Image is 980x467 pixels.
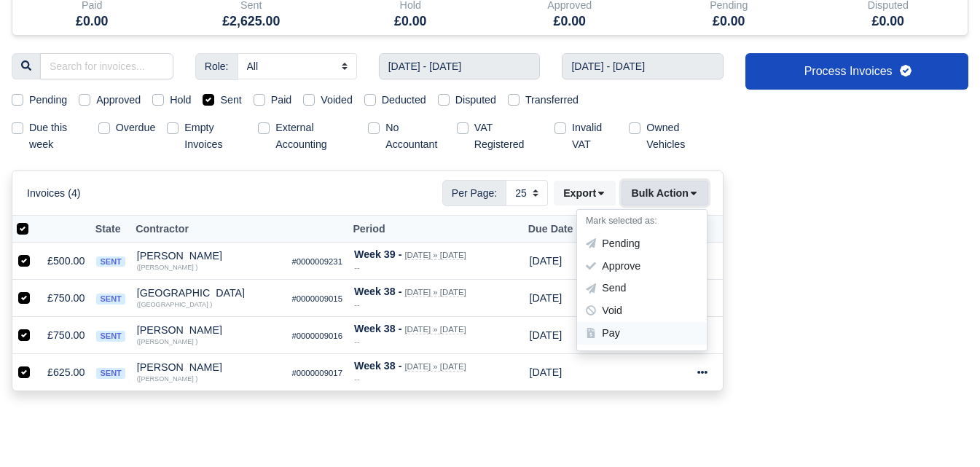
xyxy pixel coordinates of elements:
label: External Accounting [275,119,356,153]
div: [PERSON_NAME] [137,325,281,335]
strong: Week 38 - [354,286,401,297]
button: Bulk Action [622,181,708,205]
span: Role: [195,53,238,79]
div: [PERSON_NAME] [137,251,281,261]
td: £500.00 [42,242,90,279]
th: State [90,216,130,243]
label: Sent [220,92,241,109]
label: Paid [271,92,292,109]
th: Due Date [523,216,600,243]
i: -- [354,300,360,309]
i: -- [354,263,360,272]
span: 11 hours from now [529,366,562,378]
label: Voided [321,92,353,109]
small: [DATE] » [DATE] [404,325,466,334]
h5: £0.00 [23,14,161,29]
i: -- [354,337,360,346]
div: Send [577,278,707,300]
small: [DATE] » [DATE] [404,251,466,260]
span: 11 hours from now [529,329,562,341]
span: sent [96,294,125,305]
small: ([PERSON_NAME] ) [137,264,198,271]
small: ([PERSON_NAME] ) [137,375,198,382]
label: Disputed [455,92,496,109]
h5: £0.00 [660,14,798,29]
div: Pending [577,232,707,255]
input: Start week... [379,53,541,79]
label: No Accountant [385,119,445,153]
span: 1 week from now [529,255,562,267]
small: [DATE] » [DATE] [404,362,466,372]
small: #0000009231 [291,257,342,266]
iframe: Chat Widget [907,397,980,467]
td: £750.00 [42,280,90,317]
a: Process Invoices [745,53,968,90]
small: #0000009017 [291,369,342,377]
div: Export [554,181,622,205]
label: Deducted [382,92,426,109]
h5: £0.00 [501,14,639,29]
input: Search for invoices... [40,53,173,79]
h6: Mark selected as: [577,210,707,232]
th: Period [348,216,523,243]
label: Overdue [116,119,156,136]
span: Per Page: [442,180,506,206]
div: Void [577,299,707,322]
input: End week... [562,53,724,79]
label: Due this week [29,119,87,153]
th: Contractor [131,216,286,243]
td: £625.00 [42,354,90,391]
div: Pay [577,322,707,345]
small: #0000009015 [291,294,342,303]
div: [GEOGRAPHIC_DATA] [137,288,281,298]
label: Invalid VAT [572,119,617,153]
h6: Invoices (4) [27,187,81,200]
small: #0000009016 [291,331,342,340]
small: ([GEOGRAPHIC_DATA] ) [137,301,212,308]
h5: £2,625.00 [183,14,321,29]
small: [DATE] » [DATE] [404,288,466,297]
span: sent [96,331,125,342]
label: Hold [170,92,191,109]
h5: £0.00 [342,14,479,29]
label: Owned Vehicles [646,119,712,153]
label: Empty Invoices [184,119,246,153]
small: ([PERSON_NAME] ) [137,338,198,345]
label: Transferred [525,92,579,109]
strong: Week 39 - [354,248,401,260]
i: -- [354,374,360,383]
div: Approve [577,255,707,278]
td: £750.00 [42,317,90,354]
strong: Week 38 - [354,323,401,334]
strong: Week 38 - [354,360,401,372]
label: Approved [96,92,141,109]
label: VAT Registered [474,119,537,153]
button: Export [554,181,616,205]
span: sent [96,256,125,267]
span: sent [96,368,125,379]
label: Pending [29,92,67,109]
div: [PERSON_NAME] [137,362,281,372]
h5: £0.00 [820,14,957,29]
span: 11 hours from now [529,292,562,304]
